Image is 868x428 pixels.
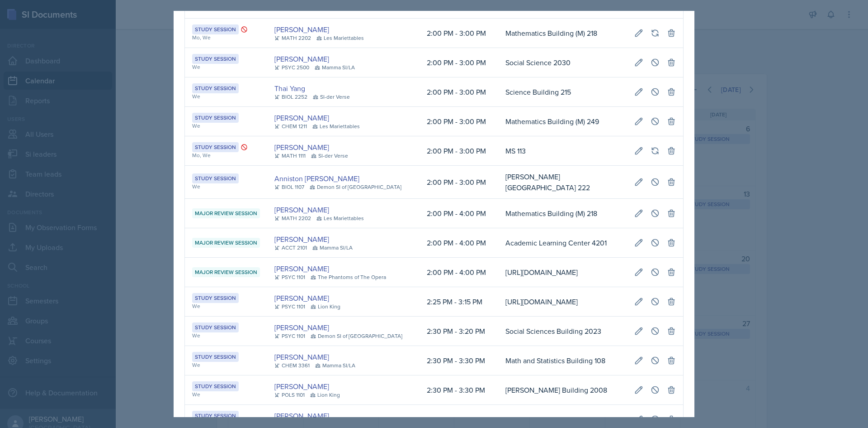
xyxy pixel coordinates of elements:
[420,136,498,166] td: 2:00 PM - 3:00 PM
[420,48,498,77] td: 2:00 PM - 3:00 PM
[274,214,311,222] div: MATH 2202
[274,410,329,421] a: [PERSON_NAME]
[316,34,364,42] div: Les Mariettables
[420,107,498,136] td: 2:00 PM - 3:00 PM
[192,54,239,64] div: Study Session
[420,19,498,48] td: 2:00 PM - 3:00 PM
[274,204,329,215] a: [PERSON_NAME]
[274,244,307,252] div: ACCT 2101
[274,361,310,370] div: CHEM 3361
[420,317,498,346] td: 2:30 PM - 3:20 PM
[192,293,239,303] div: Study Session
[274,53,329,64] a: [PERSON_NAME]
[311,152,348,160] div: SI-der Verse
[274,152,306,160] div: MATH 1111
[192,83,239,93] div: Study Session
[498,77,627,107] td: Science Building 215
[498,166,627,199] td: [PERSON_NAME][GEOGRAPHIC_DATA] 222
[274,303,305,311] div: PSYC 1101
[312,122,360,130] div: Les Mariettables
[192,173,239,183] div: Study Session
[311,332,402,340] div: Demon SI of [GEOGRAPHIC_DATA]
[420,258,498,287] td: 2:00 PM - 4:00 PM
[192,302,260,310] div: We
[192,322,239,332] div: Study Session
[192,63,260,71] div: We
[274,122,307,130] div: CHEM 1211
[420,77,498,107] td: 2:00 PM - 3:00 PM
[498,346,627,375] td: Math and Statistics Building 108
[274,351,329,362] a: [PERSON_NAME]
[274,322,329,333] a: [PERSON_NAME]
[420,166,498,199] td: 2:00 PM - 3:00 PM
[274,63,309,72] div: PSYC 2500
[274,24,329,35] a: [PERSON_NAME]
[274,391,305,399] div: POLS 1101
[192,92,260,101] div: We
[192,122,260,130] div: We
[192,267,260,277] div: Major Review Session
[192,352,239,362] div: Study Session
[274,234,329,245] a: [PERSON_NAME]
[420,199,498,228] td: 2:00 PM - 4:00 PM
[315,361,355,370] div: Mamma SI/LA
[310,391,340,399] div: Lion King
[420,346,498,375] td: 2:30 PM - 3:30 PM
[192,24,239,34] div: Study Session
[192,381,239,391] div: Study Session
[498,199,627,228] td: Mathematics Building (M) 218
[498,287,627,317] td: [URL][DOMAIN_NAME]
[316,214,364,222] div: Les Mariettables
[274,263,329,274] a: [PERSON_NAME]
[315,63,355,72] div: Mamma SI/LA
[274,332,305,340] div: PSYC 1101
[274,173,359,184] a: Anniston [PERSON_NAME]
[192,411,239,421] div: Study Session
[498,258,627,287] td: [URL][DOMAIN_NAME]
[498,375,627,405] td: [PERSON_NAME] Building 2008
[420,287,498,317] td: 2:25 PM - 3:15 PM
[420,375,498,405] td: 2:30 PM - 3:30 PM
[312,244,353,252] div: Mamma SI/LA
[274,93,307,101] div: BIOL 2252
[192,390,260,399] div: We
[192,208,260,218] div: Major Review Session
[192,238,260,248] div: Major Review Session
[274,293,329,303] a: [PERSON_NAME]
[498,136,627,166] td: MS 113
[192,113,239,123] div: Study Session
[498,228,627,258] td: Academic Learning Center 4201
[498,48,627,77] td: Social Science 2030
[192,332,260,340] div: We
[498,107,627,136] td: Mathematics Building (M) 249
[192,142,239,152] div: Study Session
[192,183,260,191] div: We
[274,34,311,42] div: MATH 2202
[311,303,340,311] div: Lion King
[310,183,401,191] div: Demon SI of [GEOGRAPHIC_DATA]
[192,151,260,159] div: Mo, We
[274,83,305,94] a: Thai Yang
[192,361,260,369] div: We
[498,317,627,346] td: Social Sciences Building 2023
[274,142,329,153] a: [PERSON_NAME]
[274,112,329,123] a: [PERSON_NAME]
[274,273,305,281] div: PSYC 1101
[274,381,329,392] a: [PERSON_NAME]
[192,34,260,42] div: Mo, We
[498,19,627,48] td: Mathematics Building (M) 218
[274,183,304,191] div: BIOL 1107
[313,93,350,101] div: SI-der Verse
[311,273,386,281] div: The Phantoms of The Opera
[420,228,498,258] td: 2:00 PM - 4:00 PM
